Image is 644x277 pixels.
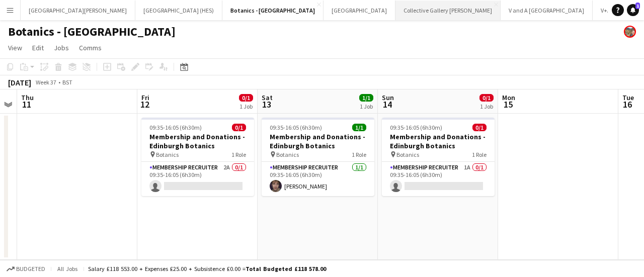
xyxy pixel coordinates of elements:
app-card-role: Membership Recruiter1A0/109:35-16:05 (6h30m) [382,162,495,196]
span: 1/1 [352,124,366,131]
button: Collective Gallery [PERSON_NAME] [395,1,501,20]
div: 1 Job [360,103,373,110]
app-job-card: 09:35-16:05 (6h30m)0/1Membership and Donations - Edinburgh Botanics Botanics1 RoleMembership Recr... [382,118,495,196]
span: Fri [141,93,149,102]
span: 1/1 [359,94,373,102]
span: Sat [262,93,273,102]
span: 16 [621,99,634,110]
span: 0/1 [232,124,246,131]
span: Tue [622,93,634,102]
app-job-card: 09:35-16:05 (6h30m)0/1Membership and Donations - Edinburgh Botanics Botanics1 RoleMembership Recr... [141,118,254,196]
div: BST [62,78,72,86]
app-job-card: 09:35-16:05 (6h30m)1/1Membership and Donations - Edinburgh Botanics Botanics1 RoleMembership Recr... [262,118,374,196]
span: 1 Role [231,151,246,158]
span: All jobs [55,265,79,272]
h1: Botanics - [GEOGRAPHIC_DATA] [8,24,176,39]
span: Thu [21,93,34,102]
span: 09:35-16:05 (6h30m) [390,124,442,131]
div: 1 Job [480,103,493,110]
span: 14 [380,99,394,110]
span: 13 [260,99,273,110]
button: Budgeted [5,263,47,274]
span: 0/1 [472,124,487,131]
span: Edit [32,43,44,52]
span: Week 37 [33,78,58,86]
div: 1 Job [239,103,253,110]
span: Botanics [276,151,299,158]
span: Jobs [54,43,69,52]
span: 12 [140,99,149,110]
span: 1 Role [472,151,487,158]
span: Comms [79,43,102,52]
div: [DATE] [8,77,31,87]
button: [GEOGRAPHIC_DATA] [324,1,395,20]
a: View [4,41,26,54]
span: Sun [382,93,394,102]
span: Botanics [396,151,419,158]
span: View [8,43,22,52]
button: [GEOGRAPHIC_DATA] (HES) [135,1,222,20]
span: Botanics [156,151,179,158]
span: 1 Role [352,151,366,158]
a: Jobs [50,41,73,54]
span: 1 [635,3,640,9]
app-card-role: Membership Recruiter2A0/109:35-16:05 (6h30m) [141,162,254,196]
div: Salary £118 553.00 + Expenses £25.00 + Subsistence £0.00 = [88,265,326,272]
a: 1 [627,4,639,16]
span: 11 [20,99,34,110]
h3: Membership and Donations - Edinburgh Botanics [262,132,374,150]
span: Total Budgeted £118 578.00 [246,265,326,272]
a: Edit [28,41,48,54]
button: Botanics - [GEOGRAPHIC_DATA] [222,1,324,20]
button: [GEOGRAPHIC_DATA][PERSON_NAME] [21,1,135,20]
app-user-avatar: Alyce Paton [624,26,636,38]
span: 15 [501,99,515,110]
h3: Membership and Donations - Edinburgh Botanics [382,132,495,150]
span: Budgeted [16,265,45,272]
span: 09:35-16:05 (6h30m) [149,124,202,131]
span: 0/1 [239,94,253,102]
span: Mon [502,93,515,102]
app-card-role: Membership Recruiter1/109:35-16:05 (6h30m)[PERSON_NAME] [262,162,374,196]
span: 0/1 [479,94,494,102]
span: 09:35-16:05 (6h30m) [270,124,322,131]
button: V and A [GEOGRAPHIC_DATA] [501,1,593,20]
h3: Membership and Donations - Edinburgh Botanics [141,132,254,150]
a: Comms [75,41,106,54]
